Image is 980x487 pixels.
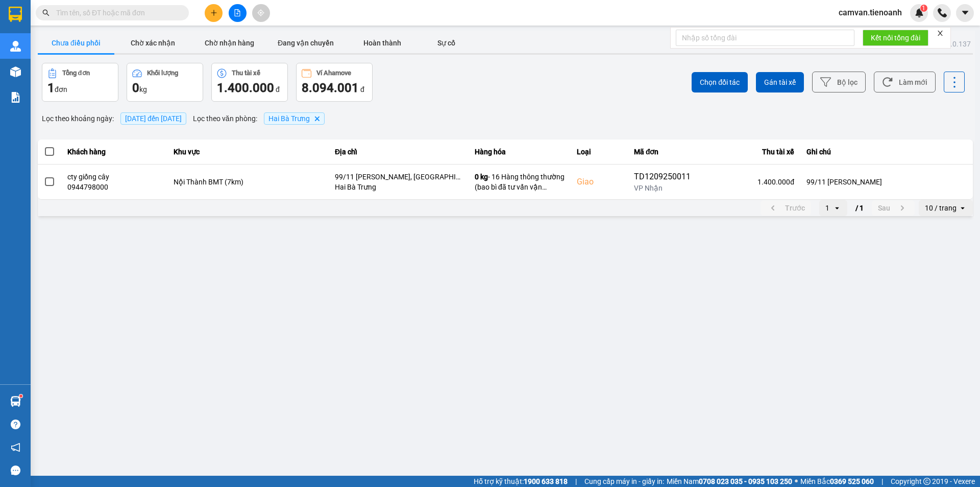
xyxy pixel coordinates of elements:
th: Khách hàng [61,140,167,165]
button: file-add [229,4,247,22]
div: cty giống cây [67,172,161,182]
img: icon-new-feature [915,8,924,17]
button: aim [252,4,270,22]
span: Hỗ trợ kỹ thuật: [474,476,568,487]
strong: 1900 633 818 [524,477,568,485]
button: Bộ lọc [812,72,866,92]
span: caret-down [961,8,970,17]
span: 1.400.000 [217,81,274,95]
th: Địa chỉ [329,140,469,165]
span: Cung cấp máy in - giấy in: [584,476,664,487]
div: đ [302,80,367,96]
input: Tìm tên, số ĐT hoặc mã đơn [56,7,177,18]
span: 0 kg [475,173,488,181]
img: warehouse-icon [10,396,21,407]
div: - 16 Hàng thông thường (bao bì đã tư vấn vận chuyển ) [475,172,565,192]
span: [DATE] đến [DATE] [120,112,186,125]
div: Khối lượng [147,69,178,77]
span: question-circle [11,420,20,429]
th: Hàng hóa [469,140,571,165]
button: Khối lượng0kg [127,63,203,102]
div: Nội Thành BMT (7km) [174,177,323,187]
div: đơn [47,80,113,96]
div: Ví Ahamove [316,69,351,77]
div: Tổng đơn [62,69,90,77]
span: ⚪️ [795,479,798,483]
th: Khu vực [167,140,329,165]
div: VP Nhận [634,183,698,193]
th: Loại [571,140,628,165]
div: Thu tài xế [232,69,260,77]
button: next page. current page 1 / 1 [872,200,915,216]
span: / 1 [855,202,864,214]
svg: open [833,204,841,212]
span: copyright [923,478,930,485]
th: Mã đơn [628,140,704,165]
span: 13/09/2025 đến 13/09/2025 [125,114,182,123]
img: warehouse-icon [10,66,21,77]
button: Tổng đơn1đơn [42,63,118,102]
img: warehouse-icon [10,41,21,52]
div: kg [132,80,198,96]
button: caret-down [956,4,974,22]
button: Ví Ahamove8.094.001 đ [296,63,373,102]
th: Ghi chú [800,140,973,165]
button: Thu tài xế1.400.000 đ [211,63,288,102]
span: 0 [132,81,139,95]
div: 99/11 [PERSON_NAME] [806,177,967,187]
input: Selected 10 / trang. [958,203,959,213]
div: Hai Bà Trưng [335,182,462,192]
img: logo-vxr [9,7,22,22]
button: previous page. current page 1 / 1 [761,200,811,216]
span: Miền Bắc [800,476,874,487]
img: solution-icon [10,92,21,103]
span: Kết nối tổng đài [871,32,920,43]
sup: 1 [920,5,927,12]
span: camvan.tienoanh [830,6,910,19]
sup: 1 [19,395,22,398]
span: 1 [922,5,925,12]
span: aim [257,9,264,16]
div: Giao [577,176,622,188]
span: Hai Bà Trưng , close by backspace [264,112,325,125]
strong: 0708 023 035 - 0935 103 250 [699,477,792,485]
div: TD1209250011 [634,171,698,183]
button: Chờ xác nhận [114,33,191,53]
button: plus [205,4,223,22]
button: Chờ nhận hàng [191,33,267,53]
span: 1 [47,81,55,95]
div: 1 [825,203,829,213]
span: notification [11,443,20,452]
span: Hai Bà Trưng [268,114,310,123]
input: Nhập số tổng đài [676,30,854,46]
span: 8.094.001 [302,81,359,95]
span: | [575,476,577,487]
span: close [937,30,944,37]
div: 10 / trang [925,203,957,213]
span: | [881,476,883,487]
span: file-add [234,9,241,16]
div: 99/11 [PERSON_NAME], [GEOGRAPHIC_DATA], [GEOGRAPHIC_DATA], [GEOGRAPHIC_DATA] [335,172,462,182]
button: Hoàn thành [344,33,421,53]
img: phone-icon [938,8,947,17]
button: Chọn đối tác [692,72,748,92]
button: Kết nối tổng đài [863,30,928,46]
div: 1.400.000 đ [710,177,794,187]
svg: Delete [314,115,320,122]
button: Đang vận chuyển [267,33,344,53]
button: Gán tài xế [756,72,804,92]
div: đ [217,80,282,96]
span: plus [210,9,217,16]
strong: 0369 525 060 [830,477,874,485]
button: Làm mới [874,72,936,92]
span: Lọc theo khoảng ngày : [42,113,114,124]
svg: open [959,204,967,212]
span: Gán tài xế [764,77,796,87]
span: Lọc theo văn phòng : [193,113,257,124]
span: Miền Nam [667,476,792,487]
button: Sự cố [421,33,472,53]
span: message [11,466,20,475]
div: Thu tài xế [710,146,794,158]
div: 0944798000 [67,182,161,192]
span: search [42,9,50,16]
